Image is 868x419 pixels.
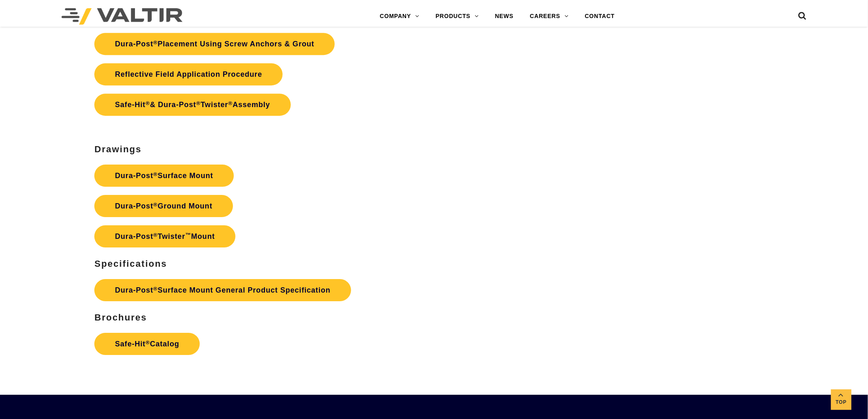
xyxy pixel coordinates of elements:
a: Top [831,389,852,410]
a: NEWS [487,8,522,25]
sup: ® [146,100,150,106]
a: Dura-Post®Placement Using Screw Anchors & Grout [94,33,335,55]
strong: Specifications [94,259,167,269]
sup: ® [153,201,158,208]
a: COMPANY [372,8,427,25]
img: Valtir [62,8,183,25]
sup: ® [153,171,158,177]
sup: ® [153,39,158,46]
a: CONTACT [577,8,623,25]
a: Dura-Post®Surface Mount General Product Specification [94,279,351,301]
a: Dura-Post®Ground Mount [94,195,233,217]
sup: ® [196,100,201,106]
sup: ™ [185,232,191,238]
sup: ® [228,100,233,106]
sup: ® [153,232,158,238]
a: Reflective Field Application Procedure [94,63,283,85]
span: Top [831,398,852,407]
a: Dura-Post®Surface Mount [94,165,233,187]
strong: Brochures [94,312,147,323]
a: Safe-Hit®& Dura-Post®Twister®Assembly [94,94,290,116]
sup: ® [146,339,150,346]
a: CAREERS [522,8,577,25]
sup: ® [153,286,158,292]
a: Safe-Hit®Catalog [94,333,200,355]
a: PRODUCTS [427,8,487,25]
strong: Drawings [94,144,142,154]
a: Dura-Post®Twister™Mount [94,225,235,247]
